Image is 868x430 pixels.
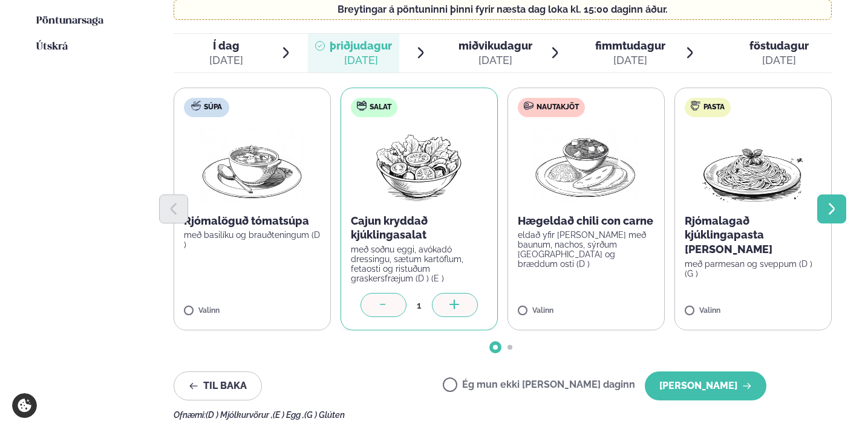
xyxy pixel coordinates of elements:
img: Spagetti.png [700,127,806,204]
span: Salat [370,103,391,112]
p: Breytingar á pöntuninni þinni fyrir næsta dag loka kl. 15:00 daginn áður. [186,5,819,14]
div: [DATE] [330,53,392,68]
button: [PERSON_NAME] [645,371,766,400]
span: Pasta [703,103,725,112]
span: (D ) Mjólkurvörur , [206,410,273,420]
img: Soup.png [199,127,305,204]
span: miðvikudagur [458,39,532,52]
p: með basilíku og brauðteningum (D ) [184,230,321,249]
span: fimmtudagur [595,39,665,52]
span: föstudagur [749,39,809,52]
div: [DATE] [595,53,665,68]
div: [DATE] [209,53,243,68]
p: Cajun kryddað kjúklingasalat [351,214,488,243]
p: með soðnu eggi, avókadó dressingu, sætum kartöflum, fetaosti og ristuðum graskersfræjum (D ) (E ) [351,245,488,283]
a: Pöntunarsaga [36,14,103,28]
button: Til baka [174,371,262,400]
span: þriðjudagur [330,39,392,52]
img: beef.svg [524,101,534,111]
span: (G ) Glúten [304,410,345,420]
span: Pöntunarsaga [36,16,103,26]
span: Go to slide 1 [493,345,498,350]
button: Next slide [817,194,846,223]
button: Previous slide [159,194,188,223]
img: pasta.svg [691,101,700,111]
p: með parmesan og sveppum (D ) (G ) [685,259,821,278]
img: soup.svg [191,101,201,111]
img: salad.svg [357,101,367,111]
img: Salad.png [365,127,472,204]
span: Go to slide 2 [507,345,512,350]
p: Rjómalagað kjúklingapasta [PERSON_NAME] [685,214,821,257]
a: Útskrá [36,40,68,54]
img: Curry-Rice-Naan.png [533,127,639,204]
span: Nautakjöt [537,103,579,112]
span: (E ) Egg , [273,410,304,420]
span: Í dag [209,39,243,53]
p: eldað yfir [PERSON_NAME] með baunum, nachos, sýrðum [GEOGRAPHIC_DATA] og bræddum osti (D ) [518,230,654,269]
span: Útskrá [36,42,68,52]
span: Súpa [204,103,222,112]
div: Ofnæmi: [174,410,832,420]
a: Cookie settings [12,393,37,418]
div: [DATE] [458,53,532,68]
div: 1 [406,298,432,312]
div: [DATE] [749,53,809,68]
